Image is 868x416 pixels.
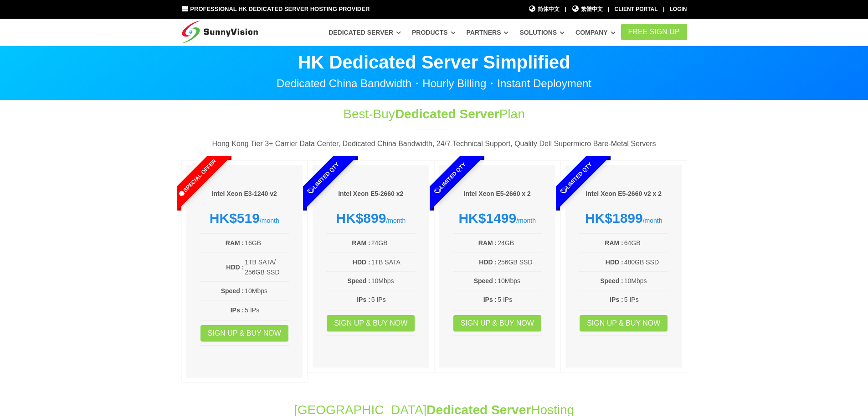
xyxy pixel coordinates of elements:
div: /month [326,210,416,226]
a: Solutions [519,24,565,41]
b: Speed : [221,287,244,295]
p: HK Dedicated Server Simplified [181,53,687,71]
b: Speed : [600,277,623,284]
a: Dedicated Server [329,24,401,41]
a: 繁體中文 [571,5,603,14]
b: Speed : [347,277,370,284]
strong: HK$519 [210,211,260,226]
td: 5 IPs [371,294,416,305]
a: Sign up & Buy Now [453,315,541,332]
b: HDD : [353,258,370,266]
td: 1TB SATA/ 256GB SSD [244,257,289,278]
b: RAM : [352,239,370,247]
li: | [608,5,609,14]
strong: HK$1499 [458,211,516,226]
a: Sign up & Buy Now [200,325,288,342]
td: 24GB [371,237,416,248]
a: Sign up & Buy Now [327,315,415,332]
td: 5 IPs [497,294,542,305]
strong: HK$899 [336,211,386,226]
b: RAM : [478,239,497,247]
li: | [663,5,664,14]
b: IPs : [610,296,623,303]
p: Dedicated China Bandwidth・Hourly Billing・Instant Deployment [181,78,687,89]
a: Products [412,24,456,41]
td: 10Mbps [371,275,416,286]
a: Client Portal [615,6,658,12]
b: RAM : [226,239,244,247]
span: Limited Qty [411,140,488,216]
h6: Intel Xeon E5-2660 x 2 [453,190,542,199]
strong: HK$1899 [585,211,643,226]
b: Speed : [474,277,497,284]
b: HDD : [479,258,497,266]
td: 256GB SSD [497,257,542,268]
h6: Intel Xeon E3-1240 v2 [200,190,289,199]
span: Professional HK Dedicated Server Hosting Provider [190,5,370,12]
td: 10Mbps [624,275,668,286]
b: IPs : [483,296,497,303]
b: IPs : [231,306,244,314]
div: /month [579,210,668,226]
span: Limited Qty [538,140,615,216]
td: 16GB [244,237,289,248]
div: /month [453,210,542,226]
b: RAM : [605,239,623,247]
td: 1TB SATA [371,257,416,268]
h6: Intel Xeon E5-2660 v2 x 2 [579,190,668,199]
span: Limited Qty [285,140,362,216]
a: 简体中文 [529,5,560,14]
span: Dedicated Server [395,107,499,121]
a: Company [575,24,616,41]
td: 10Mbps [244,285,289,296]
td: 10Mbps [497,275,542,286]
h6: Intel Xeon E5-2660 x2 [326,190,416,199]
b: HDD : [606,258,623,266]
a: Login [670,6,687,12]
td: 480GB SSD [624,257,668,268]
td: 5 IPs [624,294,668,305]
a: FREE Sign Up [621,24,687,40]
div: /month [200,210,289,226]
a: Sign up & Buy Now [580,315,668,332]
td: 64GB [624,237,668,248]
b: IPs : [357,296,370,303]
h1: Best-Buy Plan [282,105,586,123]
li: | [565,5,566,14]
b: HDD : [226,263,244,271]
td: 5 IPs [244,305,289,316]
td: 24GB [497,237,542,248]
a: Partners [467,24,509,41]
p: Hong Kong Tier 3+ Carrier Data Center, Dedicated China Bandwidth, 24/7 Technical Support, Quality... [181,138,687,150]
span: Special Offer [159,140,235,216]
